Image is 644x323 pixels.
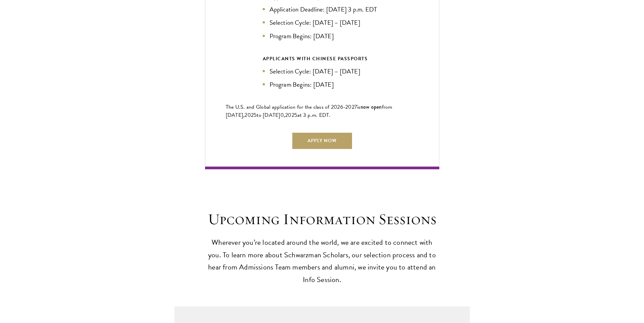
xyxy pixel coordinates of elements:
[292,133,352,149] a: Apply Now
[205,236,439,286] p: Wherever you’re located around the world, we are excited to connect with you. To learn more about...
[284,111,285,119] span: ,
[205,210,439,229] h2: Upcoming Information Sessions
[257,111,280,119] span: to [DATE]
[263,66,382,76] li: Selection Cycle: [DATE] – [DATE]
[263,55,382,63] div: APPLICANTS WITH CHINESE PASSPORTS
[263,80,382,89] li: Program Begins: [DATE]
[343,103,354,111] span: -202
[354,103,357,111] span: 7
[226,103,340,111] span: The U.S. and Global application for the class of 202
[263,4,382,14] li: Application Deadline: [DATE] 3 p.m. EDT
[226,103,392,119] span: from [DATE],
[285,111,294,119] span: 202
[263,31,382,41] li: Program Begins: [DATE]
[254,111,257,119] span: 5
[244,111,254,119] span: 202
[357,103,361,111] span: is
[340,103,343,111] span: 6
[280,111,284,119] span: 0
[361,103,382,111] span: now open
[297,111,331,119] span: at 3 p.m. EDT.
[263,18,382,27] li: Selection Cycle: [DATE] – [DATE]
[294,111,297,119] span: 5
